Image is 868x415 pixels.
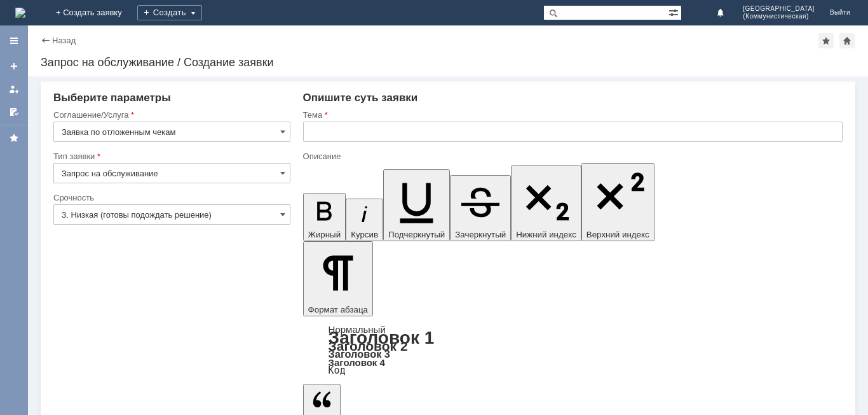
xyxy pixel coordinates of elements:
div: Тема [303,111,840,119]
div: Формат абзаца [303,325,843,375]
span: [GEOGRAPHIC_DATA] [743,5,815,13]
a: Заголовок 3 [329,348,390,360]
div: Добавить в избранное [818,33,834,48]
a: Код [329,365,346,376]
button: Курсив [346,199,383,241]
a: Заголовок 2 [329,339,408,353]
button: Подчеркнутый [383,169,450,241]
div: Соглашение/Услуга [53,111,288,119]
button: Зачеркнутый [450,175,511,241]
a: Мои заявки [4,79,24,99]
span: Зачеркнутый [455,230,506,239]
a: Создать заявку [4,56,24,76]
button: Формат абзаца [303,241,373,316]
button: Верхний индекс [581,163,654,241]
span: Формат абзаца [308,305,368,314]
div: Сделать домашней страницей [839,33,855,48]
span: Расширенный поиск [668,6,681,18]
a: Заголовок 1 [329,328,435,348]
div: Срочность [53,193,288,202]
span: Нижний индекс [516,230,576,239]
div: Описание [303,152,840,160]
span: Опишите суть заявки [303,92,418,104]
img: logo [15,8,25,18]
div: Создать [137,5,202,20]
button: Нижний индекс [511,165,581,241]
a: Нормальный [329,324,386,335]
a: Мои согласования [4,102,24,122]
span: (Коммунистическая) [743,13,815,20]
span: Верхний индекс [587,230,649,239]
a: Назад [52,36,76,45]
a: Перейти на домашнюю страницу [15,8,25,18]
span: Подчеркнутый [388,230,445,239]
span: Жирный [308,230,341,239]
span: Курсив [351,230,378,239]
button: Жирный [303,193,346,241]
div: Тип заявки [53,152,288,160]
span: Выберите параметры [53,92,171,104]
div: Запрос на обслуживание / Создание заявки [41,56,855,69]
a: Заголовок 4 [329,357,385,368]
